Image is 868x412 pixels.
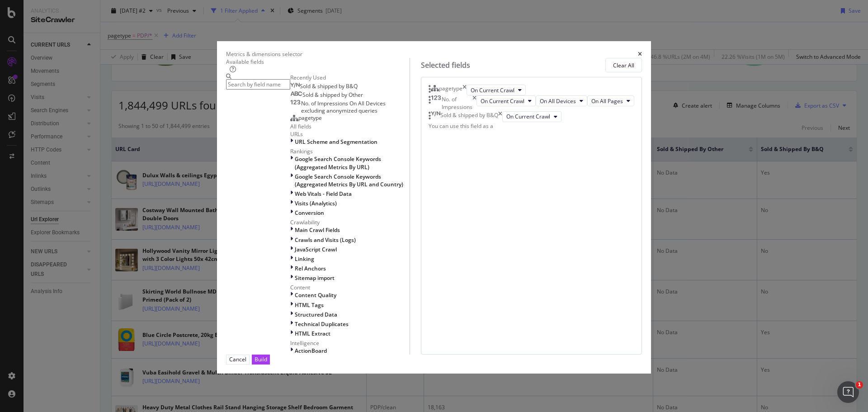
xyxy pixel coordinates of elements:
span: Google Search Console Keywords (Aggregated Metrics By URL) [295,155,381,170]
div: Recently Used [290,74,410,81]
div: No. of Impressions [442,95,472,111]
span: Crawls and Visits (Logs) [295,236,356,244]
span: Content Quality [295,291,336,299]
span: On Current Crawl [506,113,550,120]
button: Clear All [605,58,642,72]
div: URLs [290,130,410,138]
span: Conversion [295,209,324,217]
div: Rankings [290,147,410,155]
button: On All Pages [587,95,634,106]
button: On Current Crawl [476,95,536,106]
div: Intelligence [290,339,410,347]
span: ActionBoard [295,347,327,355]
div: Crawlability [290,218,410,226]
button: Cancel [226,355,250,364]
div: Clear All [613,62,634,69]
span: Google Search Console Keywords (Aggregated Metrics By URL and Country) [295,173,403,188]
span: Sold & shipped by Other [302,91,363,99]
span: Visits (Analytics) [295,199,337,207]
span: Sitemap import [295,274,335,282]
div: Metrics & dimensions selector [226,50,302,58]
span: No. of Impressions On All Devices excluding anonymized queries [301,99,386,114]
button: On Current Crawl [502,111,561,122]
span: On All Devices [540,97,576,105]
span: Technical Duplicates [295,320,349,328]
span: Sold & shipped by B&Q [300,82,358,90]
div: times [638,50,642,58]
button: On Current Crawl [467,85,526,95]
div: You can use this field as a [429,122,634,130]
span: Main Crawl Fields [295,226,340,234]
button: Build [252,355,270,364]
span: On Current Crawl [471,86,514,94]
div: Sold & shipped by B&Q [440,111,498,122]
div: times [498,111,502,122]
div: Build [255,355,267,363]
span: On Current Crawl [481,97,524,105]
div: All fields [290,123,410,130]
span: Web Vitals - Field Data [295,190,352,198]
span: JavaScript Crawl [295,246,337,253]
button: On All Devices [536,95,587,106]
span: On All Pages [591,97,623,105]
div: pagetype [439,85,462,95]
div: times [462,85,467,95]
iframe: Intercom live chat [837,381,859,403]
span: Rel Anchors [295,265,326,272]
span: HTML Tags [295,301,324,309]
div: Sold & shipped by B&QtimesOn Current Crawl [429,111,634,122]
div: pagetypetimesOn Current Crawl [429,85,634,95]
div: Available fields [226,58,410,66]
span: pagetype [298,114,322,122]
div: Content [290,284,410,291]
input: Search by field name [226,79,290,90]
div: Selected fields [421,60,470,71]
span: Structured Data [295,311,337,318]
span: HTML Extract [295,330,330,337]
div: modal [217,41,651,374]
div: Cancel [229,355,246,363]
span: URL Scheme and Segmentation [295,138,377,146]
div: No. of ImpressionstimesOn Current CrawlOn All DevicesOn All Pages [429,95,634,111]
span: Linking [295,255,314,263]
span: 1 [856,381,863,388]
div: times [472,95,476,111]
